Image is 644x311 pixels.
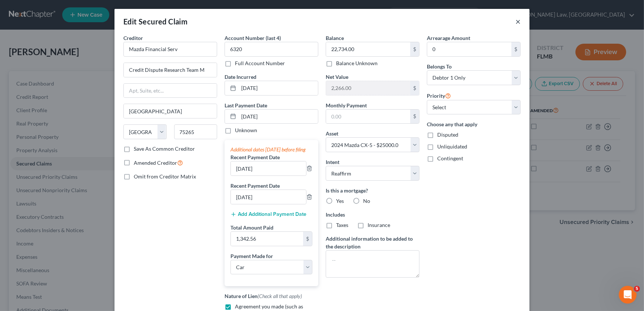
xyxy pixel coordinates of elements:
div: $ [511,42,520,56]
span: Asset [326,130,338,137]
span: 5 [634,286,640,292]
input: 0.00 [231,232,303,246]
label: Priority [427,91,451,100]
span: Disputed [437,131,458,138]
span: Insurance [368,222,390,228]
div: $ [410,81,419,95]
input: 0.00 [326,42,410,56]
label: Is this a mortgage? [326,187,419,194]
input: -- [231,190,306,204]
input: 0.00 [427,42,511,56]
label: Includes [326,211,419,218]
span: Contingent [437,155,463,161]
label: Arrearage Amount [427,34,470,42]
span: Belongs To [427,63,452,70]
input: MM/DD/YYYY [239,81,318,95]
div: $ [410,110,419,124]
input: XXXX [225,42,318,57]
label: Full Account Number [235,60,285,67]
label: Payment Made for [230,252,273,260]
label: Intent [326,158,339,166]
div: $ [410,42,419,56]
span: No [363,198,370,204]
span: Omit from Creditor Matrix [134,173,196,180]
label: Last Payment Date [225,101,267,109]
label: Save As Common Creditor [134,145,195,153]
label: Nature of Lien [225,292,302,300]
input: Enter address... [124,63,217,77]
label: Monthly Payment [326,101,367,109]
span: Unliquidated [437,143,467,150]
label: Total Amount Paid [230,224,273,231]
div: $ [303,232,312,246]
label: Recent Payment Date [230,182,280,190]
label: Account Number (last 4) [225,34,281,42]
input: Enter zip... [174,124,218,139]
label: Choose any that apply [427,120,521,128]
label: Date Incurred [225,73,256,81]
span: Creditor [123,35,143,41]
label: Net Value [326,73,348,81]
span: (Check all that apply) [258,293,302,299]
label: Recent Payment Date [230,153,280,161]
span: Amended Creditor [134,160,177,166]
input: MM/DD/YYYY [239,110,318,124]
label: Unknown [235,127,257,134]
span: Taxes [336,222,348,228]
iframe: Intercom live chat [619,286,637,304]
div: Edit Secured Claim [123,16,187,27]
input: Apt, Suite, etc... [124,84,217,98]
label: Balance Unknown [336,60,378,67]
label: Additional information to be added to the description [326,235,419,250]
input: -- [231,161,306,175]
input: Enter city... [124,104,217,118]
input: 0.00 [326,110,410,124]
label: Balance [326,34,344,42]
div: Additional dates [DATE] before filing [230,146,312,153]
button: Add Additional Payment Date [230,211,306,217]
input: 0.00 [326,81,410,95]
span: Yes [336,198,344,204]
input: Search creditor by name... [123,42,217,57]
button: × [515,17,521,26]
